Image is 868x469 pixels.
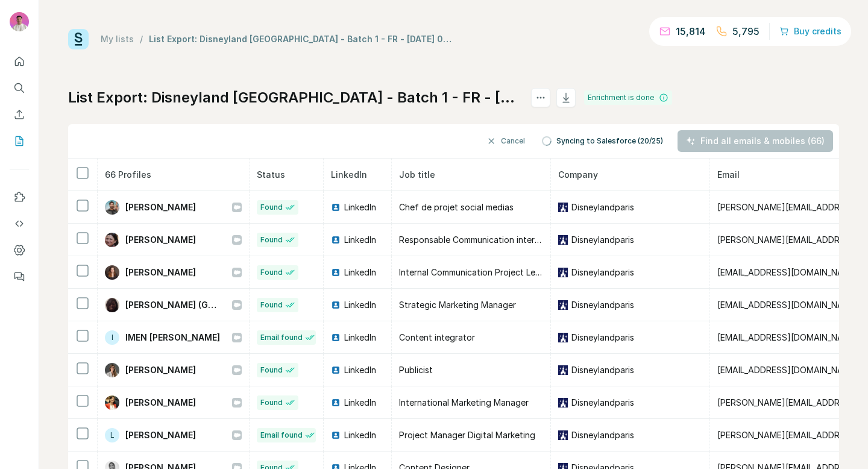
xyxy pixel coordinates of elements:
span: Disneylandparis [571,266,634,279]
div: List Export: Disneyland [GEOGRAPHIC_DATA] - Batch 1 - FR - [DATE] 07:46 [149,33,456,45]
span: Email [717,169,740,180]
span: [PERSON_NAME] (GOMIS) [125,299,220,311]
span: [PERSON_NAME] [125,364,196,376]
span: [EMAIL_ADDRESS][DOMAIN_NAME] [717,267,859,277]
img: LinkedIn logo [331,300,341,310]
span: Found [260,202,283,213]
h1: List Export: Disneyland [GEOGRAPHIC_DATA] - Batch 1 - FR - [DATE] 07:46 [68,88,520,107]
img: Avatar [105,233,119,247]
button: Enrich CSV [10,104,29,125]
button: Feedback [10,266,29,288]
p: 15,814 [676,24,706,39]
img: company-logo [558,333,568,342]
span: Project Manager Digital Marketing [399,430,535,440]
span: Syncing to Salesforce (20/25) [556,136,663,146]
img: company-logo [558,235,568,245]
div: Enrichment is done [584,90,672,105]
img: company-logo [558,300,568,310]
img: LinkedIn logo [331,430,341,440]
img: company-logo [558,203,568,212]
span: LinkedIn [344,266,376,279]
span: LinkedIn [344,234,376,246]
img: LinkedIn logo [331,268,341,277]
img: company-logo [558,365,568,375]
img: company-logo [558,268,568,277]
img: Avatar [105,200,119,215]
button: Dashboard [10,239,29,261]
span: Responsable Communication interne [399,234,544,245]
span: Disneylandparis [571,234,634,246]
span: Email found [260,332,303,343]
img: company-logo [558,430,568,440]
span: Company [558,169,598,180]
span: LinkedIn [344,299,376,311]
button: Cancel [478,130,533,152]
img: Avatar [105,265,119,280]
span: Strategic Marketing Manager [399,300,516,310]
img: company-logo [558,398,568,408]
span: Status [257,169,285,180]
div: L [105,428,119,442]
span: [EMAIL_ADDRESS][DOMAIN_NAME] [717,332,859,342]
button: My lists [10,130,29,152]
button: Quick start [10,51,29,72]
img: Avatar [105,363,119,377]
span: [PERSON_NAME] [125,397,196,409]
button: Buy credits [779,23,841,40]
span: [EMAIL_ADDRESS][DOMAIN_NAME] [717,365,859,375]
span: LinkedIn [344,397,376,409]
li: / [140,33,143,45]
span: Chef de projet social medias [399,202,514,212]
p: 5,795 [732,24,759,39]
span: LinkedIn [344,332,376,344]
div: I [105,330,119,345]
span: Email found [260,430,303,441]
span: Disneylandparis [571,332,634,344]
span: LinkedIn [344,364,376,376]
button: Use Surfe API [10,213,29,234]
a: My lists [101,34,134,44]
span: Found [260,267,283,278]
span: Found [260,365,283,376]
img: Avatar [105,298,119,312]
button: Use Surfe on LinkedIn [10,186,29,208]
span: Disneylandparis [571,299,634,311]
span: International Marketing Manager [399,397,529,408]
span: LinkedIn [344,429,376,441]
span: Job title [399,169,435,180]
span: Found [260,397,283,408]
span: [PERSON_NAME] [125,234,196,246]
span: Disneylandparis [571,429,634,441]
span: [EMAIL_ADDRESS][DOMAIN_NAME] [717,300,859,310]
span: Disneylandparis [571,201,634,213]
span: [PERSON_NAME] [125,201,196,213]
img: LinkedIn logo [331,235,341,245]
span: LinkedIn [331,169,367,180]
span: Found [260,234,283,245]
img: Avatar [10,12,29,31]
img: LinkedIn logo [331,365,341,375]
img: Avatar [105,395,119,410]
img: Surfe Logo [68,29,89,49]
span: [PERSON_NAME] [125,266,196,279]
span: Disneylandparis [571,364,634,376]
button: Search [10,77,29,99]
span: Content integrator [399,332,475,342]
span: Internal Communication Project Leader [399,267,553,277]
span: IMEN [PERSON_NAME] [125,332,220,344]
img: LinkedIn logo [331,333,341,342]
span: Disneylandparis [571,397,634,409]
img: LinkedIn logo [331,398,341,408]
span: LinkedIn [344,201,376,213]
img: LinkedIn logo [331,203,341,212]
button: actions [531,88,550,107]
span: 66 Profiles [105,169,151,180]
span: [PERSON_NAME] [125,429,196,441]
span: Found [260,300,283,310]
span: Publicist [399,365,433,375]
